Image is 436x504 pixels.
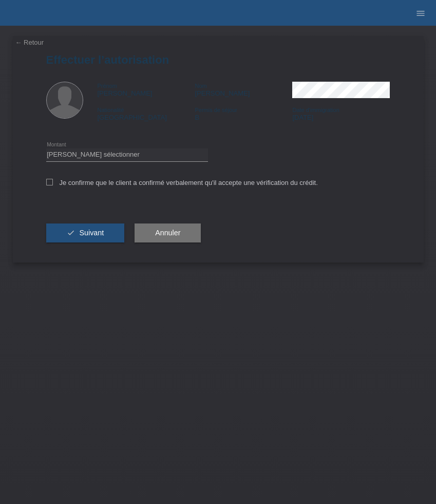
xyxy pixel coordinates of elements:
[195,107,237,113] span: Permis de séjour
[79,229,104,237] span: Suivant
[46,53,390,66] h1: Effectuer l’autorisation
[98,83,118,89] span: Prénom
[98,106,195,121] div: [GEOGRAPHIC_DATA]
[46,179,318,186] label: Je confirme que le client a confirmé verbalement qu'il accepte une vérification du crédit.
[415,8,426,18] i: menu
[410,10,431,16] a: menu
[292,107,339,113] span: Date d'immigration
[67,229,75,237] i: check
[98,107,124,113] span: Nationalité
[292,106,390,121] div: [DATE]
[15,39,44,46] a: ← Retour
[155,229,180,237] span: Annuler
[195,83,206,89] span: Nom
[135,223,201,243] button: Annuler
[195,106,292,121] div: B
[98,82,195,97] div: [PERSON_NAME]
[46,223,125,243] button: check Suivant
[195,82,292,97] div: [PERSON_NAME]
